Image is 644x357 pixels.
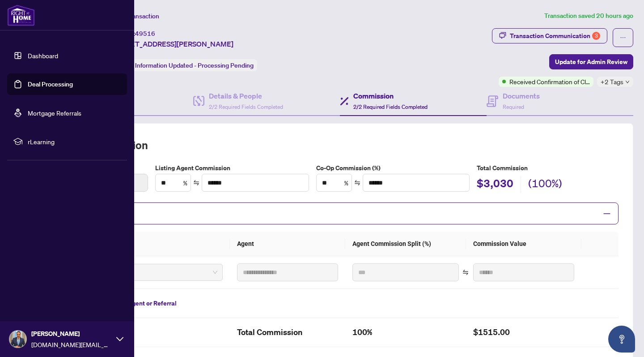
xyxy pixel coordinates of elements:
[503,103,524,110] span: Required
[28,137,121,146] span: rLearning
[316,163,470,173] label: Co-Op Commission (%)
[354,180,360,186] span: swap
[352,325,459,340] h2: 100%
[193,180,199,186] span: swap
[477,163,619,173] h5: Total Commission
[544,11,633,21] article: Transaction saved 20 hours ago
[549,54,633,69] button: Update for Admin Review
[492,28,607,43] button: Transaction Communication3
[155,163,309,173] label: Listing Agent Commission
[111,12,159,20] span: View Transaction
[111,59,257,71] div: Status:
[601,77,623,87] span: +2 Tags
[28,80,73,88] a: Deal Processing
[237,325,338,340] h2: Total Commission
[31,340,112,349] span: [DOMAIN_NAME][EMAIL_ADDRESS][DOMAIN_NAME]
[135,61,254,69] span: Information Updated - Processing Pending
[555,55,627,69] span: Update for Admin Review
[230,232,345,256] th: Agent
[503,90,540,101] h4: Documents
[28,109,81,117] a: Mortgage Referrals
[528,176,562,193] h2: (100%)
[625,80,630,84] span: down
[9,331,26,348] img: Profile Icon
[61,232,230,256] th: Type
[462,269,469,275] span: swap
[111,39,233,49] span: [STREET_ADDRESS][PERSON_NAME]
[135,30,155,38] span: 49516
[7,4,35,26] img: logo
[592,32,600,40] div: 3
[477,176,513,193] h2: $3,030
[510,29,600,43] div: Transaction Communication
[209,90,283,101] h4: Details & People
[509,77,590,86] span: Received Confirmation of Closing
[74,266,217,279] span: Primary
[620,34,626,41] span: ellipsis
[345,232,466,256] th: Agent Commission Split (%)
[353,90,428,101] h4: Commission
[61,202,619,224] div: Split Commission
[603,210,611,218] span: minus
[31,329,112,339] span: [PERSON_NAME]
[466,232,581,256] th: Commission Value
[28,52,58,60] a: Dashboard
[209,103,283,110] span: 2/2 Required Fields Completed
[473,325,574,340] h2: $1515.00
[353,103,428,110] span: 2/2 Required Fields Completed
[61,138,619,152] h2: Total Commission
[608,326,635,353] button: Open asap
